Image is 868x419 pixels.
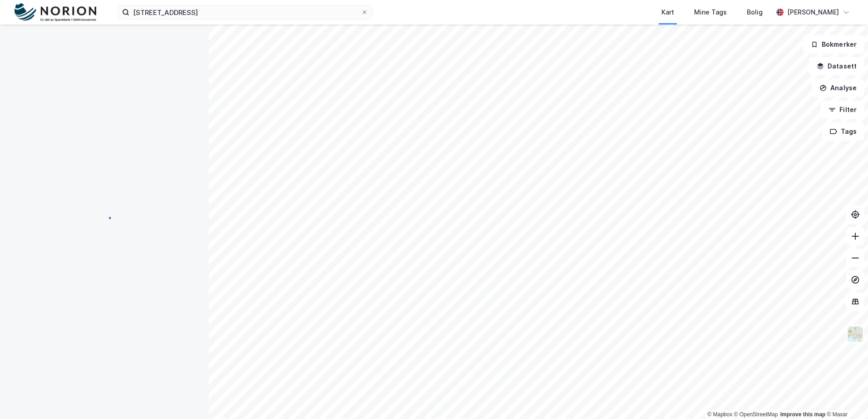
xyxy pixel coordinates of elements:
[847,326,864,343] img: Z
[809,57,864,75] button: Datasett
[97,209,112,224] img: spinner.a6d8c91a73a9ac5275cf975e30b51cfb.svg
[747,7,763,18] div: Bolig
[694,7,727,18] div: Mine Tags
[823,375,868,419] iframe: Chat Widget
[822,122,864,141] button: Tags
[780,411,825,418] a: Improve this map
[129,5,361,19] input: Søk på adresse, matrikkel, gårdeiere, leietakere eller personer
[821,101,864,119] button: Filter
[812,79,864,97] button: Analyse
[707,411,732,418] a: Mapbox
[787,7,839,18] div: [PERSON_NAME]
[803,35,864,54] button: Bokmerker
[15,3,96,22] img: norion-logo.80e7a08dc31c2e691866.png
[734,411,778,418] a: OpenStreetMap
[823,375,868,419] div: Kontrollprogram for chat
[661,7,674,18] div: Kart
